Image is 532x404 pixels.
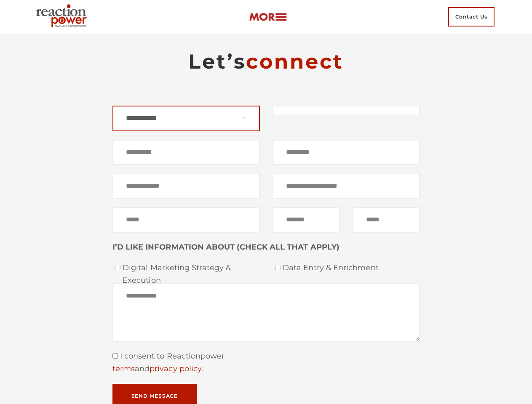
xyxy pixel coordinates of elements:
span: Digital Marketing Strategy & Execution [123,262,260,287]
img: Executive Branding | Personal Branding Agency [32,2,94,32]
span: I consent to Reactionpower [118,351,225,361]
span: Send Message [131,393,178,399]
h2: Let’s [112,49,420,74]
div: and [112,363,420,375]
strong: I’D LIKE INFORMATION ABOUT (CHECK ALL THAT APPLY) [112,242,340,252]
img: more-btn.png [249,12,287,22]
span: connect [246,49,344,74]
a: terms [112,364,135,373]
span: Contact Us [448,7,495,27]
span: Data Entry & Enrichment [283,262,420,274]
a: privacy policy. [150,364,203,373]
